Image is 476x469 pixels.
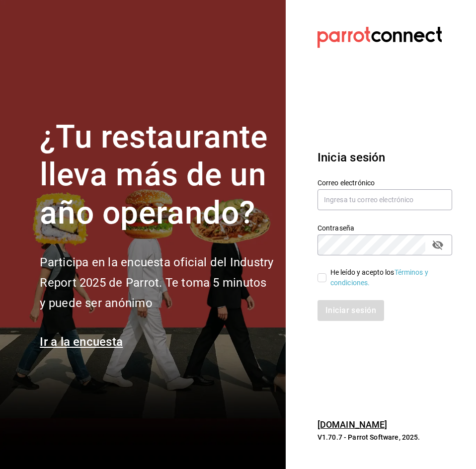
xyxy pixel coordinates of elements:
[317,432,452,442] p: V1.70.7 - Parrot Software, 2025.
[317,189,452,210] input: Ingresa tu correo electrónico
[429,236,446,253] button: passwordField
[317,179,452,186] label: Correo electrónico
[330,268,428,287] a: Términos y condiciones.
[317,149,452,166] h3: Inicia sesión
[40,335,123,349] a: Ir a la encuesta
[317,224,452,231] label: Contraseña
[317,419,388,430] a: [DOMAIN_NAME]
[40,118,273,233] h1: ¿Tu restaurante lleva más de un año operando?
[40,252,273,313] h2: Participa en la encuesta oficial del Industry Report 2025 de Parrot. Te toma 5 minutos y puede se...
[330,267,444,288] div: He leído y acepto los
